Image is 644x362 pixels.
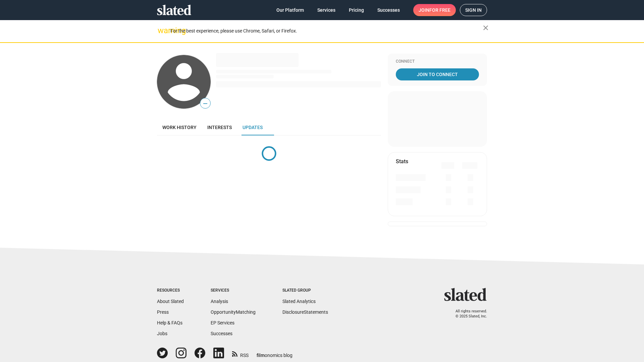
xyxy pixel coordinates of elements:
a: Jobs [157,331,167,336]
div: For the best experience, please use Chrome, Safari, or Firefox. [170,26,483,36]
span: Interests [207,125,232,130]
a: RSS [232,348,249,359]
span: Successes [377,4,400,16]
span: Work history [162,125,197,130]
mat-icon: close [482,24,490,32]
span: Updates [243,125,263,130]
div: Connect [396,59,479,64]
div: Resources [157,288,184,293]
p: All rights reserved. © 2025 Slated, Inc. [448,309,487,319]
a: Pricing [343,4,369,16]
a: Help & FAQs [157,320,182,325]
span: — [200,99,210,108]
div: Slated Group [282,288,328,293]
a: Interests [202,119,237,135]
a: About Slated [157,299,184,304]
a: Work history [157,119,202,135]
a: Join To Connect [396,68,479,80]
span: for free [429,4,450,16]
a: OpportunityMatching [211,309,256,315]
a: Our Platform [271,4,309,16]
a: Successes [211,331,232,336]
a: DisclosureStatements [282,309,328,315]
a: Sign in [460,4,487,16]
span: Sign in [465,4,482,16]
mat-icon: warning [158,26,166,35]
a: Updates [237,119,268,135]
div: Services [211,288,256,293]
a: EP Services [211,320,234,325]
span: Join To Connect [397,68,478,80]
span: Services [317,4,335,16]
a: Joinfor free [413,4,456,16]
span: Our Platform [276,4,304,16]
a: Services [312,4,341,16]
a: filmonomics blog [257,347,292,359]
span: film [257,353,265,358]
mat-card-title: Stats [396,158,408,165]
a: Press [157,309,169,315]
a: Successes [372,4,405,16]
span: Join [419,4,450,16]
a: Analysis [211,299,228,304]
a: Slated Analytics [282,299,316,304]
span: Pricing [349,4,364,16]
